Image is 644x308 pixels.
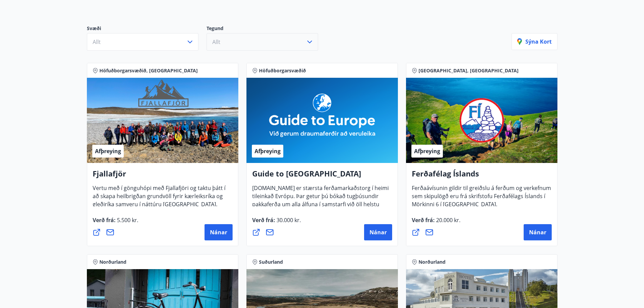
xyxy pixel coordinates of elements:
[210,229,227,236] span: Nánar
[419,67,519,74] span: [GEOGRAPHIC_DATA], [GEOGRAPHIC_DATA]
[419,259,446,265] span: Norðurland
[529,229,546,236] span: Nánar
[369,229,387,236] span: Nánar
[259,259,283,265] span: Suðurland
[87,33,198,51] button: Allt
[511,33,557,50] button: Sýna kort
[412,168,552,184] h4: Ferðafélag Íslands
[414,147,440,155] span: Afþreying
[252,216,301,229] span: Verð frá :
[99,67,198,74] span: Höfuðborgarsvæðið, [GEOGRAPHIC_DATA]
[207,33,318,51] button: Allt
[93,184,225,213] span: Vertu með í gönguhópi með Fjallafjöri og taktu þátt í að skapa heilbrigðan grundvöll fyrir kærlei...
[205,224,233,240] button: Nánar
[95,147,121,155] span: Afþreying
[524,224,552,240] button: Nánar
[252,184,389,230] span: [DOMAIN_NAME] er stærsta ferðamarkaðstorg í heimi tileinkað Evrópu. Þar getur þú bókað tugþúsundi...
[364,224,392,240] button: Nánar
[517,38,552,45] p: Sýna kort
[412,216,460,229] span: Verð frá :
[93,216,138,229] span: Verð frá :
[116,216,138,224] span: 5.500 kr.
[275,216,301,224] span: 30.000 kr.
[99,259,126,265] span: Norðurland
[87,25,207,33] p: Svæði
[412,184,551,213] span: Ferðaávísunin gildir til greiðslu á ferðum og verkefnum sem skipulögð eru frá skrifstofu Ferðafél...
[259,67,306,74] span: Höfuðborgarsvæðið
[207,25,326,33] p: Tegund
[93,168,233,184] h4: Fjallafjör
[255,147,281,155] span: Afþreying
[435,216,460,224] span: 20.000 kr.
[93,38,101,46] span: Allt
[252,168,392,184] h4: Guide to [GEOGRAPHIC_DATA]
[212,38,220,46] span: Allt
